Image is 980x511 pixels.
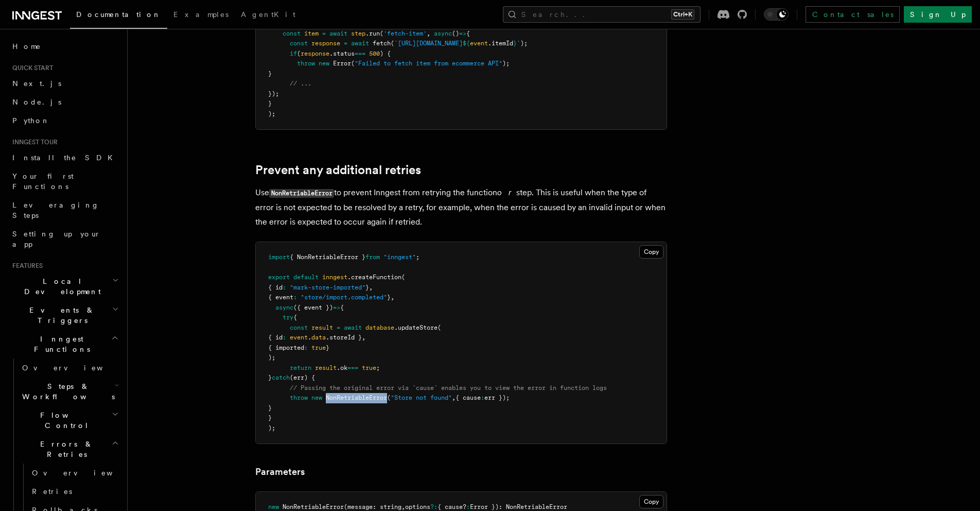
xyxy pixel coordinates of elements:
[459,30,466,37] span: =>
[283,284,286,291] span: :
[387,394,391,401] span: (
[32,469,138,477] span: Overview
[269,189,334,198] code: NonRetriableError
[369,284,373,291] span: ,
[337,364,347,371] span: .ok
[373,40,391,47] span: fetch
[764,8,789,21] button: Toggle dark mode
[405,503,430,510] span: options
[76,10,161,19] span: Documentation
[28,464,121,482] a: Overview
[167,3,235,28] a: Examples
[326,394,387,401] span: NonRetriableError
[268,374,272,381] span: }
[456,394,481,401] span: { cause
[311,324,333,331] span: result
[463,40,470,47] span: ${
[8,276,112,297] span: Local Development
[8,301,121,330] button: Events & Triggers
[639,245,663,259] button: Copy
[235,3,302,28] a: AgentKit
[297,50,301,57] span: (
[470,503,567,510] span: Error }): NonRetriableError
[481,394,484,401] span: :
[344,40,347,47] span: =
[283,503,344,510] span: NonRetriableError
[18,439,112,459] span: Errors & Retries
[394,40,463,47] span: `[URL][DOMAIN_NAME]
[293,304,333,311] span: ({ event })
[369,50,380,57] span: 500
[293,314,297,321] span: {
[311,334,326,341] span: data
[497,188,516,197] em: or
[520,40,528,47] span: );
[308,334,311,341] span: .
[322,274,347,281] span: inngest
[391,40,394,47] span: (
[301,50,329,57] span: response
[355,50,365,57] span: ===
[351,60,355,67] span: (
[347,274,401,281] span: .createFunction
[268,70,272,77] span: }
[376,364,380,371] span: ;
[268,253,290,261] span: import
[12,230,101,248] span: Setting up your app
[365,30,380,37] span: .run
[290,364,311,371] span: return
[380,30,383,37] span: (
[293,294,297,301] span: :
[484,394,510,401] span: err });
[333,304,340,311] span: =>
[268,424,275,432] span: );
[326,344,329,351] span: }
[437,324,441,331] span: (
[268,354,275,361] span: );
[333,60,351,67] span: Error
[290,394,308,401] span: throw
[8,334,111,354] span: Inngest Functions
[8,330,121,359] button: Inngest Functions
[351,30,365,37] span: step
[268,503,279,510] span: new
[290,80,311,87] span: // ...
[12,172,74,191] span: Your first Functions
[12,154,119,162] span: Install the SDK
[290,284,365,291] span: "mark-store-imported"
[290,50,297,57] span: if
[18,435,121,464] button: Errors & Retries
[322,30,326,37] span: =
[351,40,369,47] span: await
[329,50,355,57] span: .status
[470,40,488,47] span: event
[268,334,283,341] span: { id
[268,274,290,281] span: export
[268,404,272,412] span: }
[383,30,427,37] span: 'fetch-item'
[283,314,293,321] span: try
[12,41,41,52] span: Home
[329,30,347,37] span: await
[365,253,380,261] span: from
[8,138,58,146] span: Inngest tour
[173,10,229,19] span: Examples
[290,324,308,331] span: const
[8,167,121,196] a: Your first Functions
[18,406,121,435] button: Flow Control
[268,414,272,421] span: }
[430,503,437,510] span: ?:
[304,30,319,37] span: item
[365,284,369,291] span: }
[513,40,517,47] span: }
[488,40,513,47] span: .itemId
[268,90,279,97] span: });
[290,253,365,261] span: { NonRetriableError }
[639,495,663,508] button: Copy
[340,304,344,311] span: {
[466,503,470,510] span: :
[293,274,319,281] span: default
[272,374,290,381] span: catch
[337,324,340,331] span: =
[290,40,308,47] span: const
